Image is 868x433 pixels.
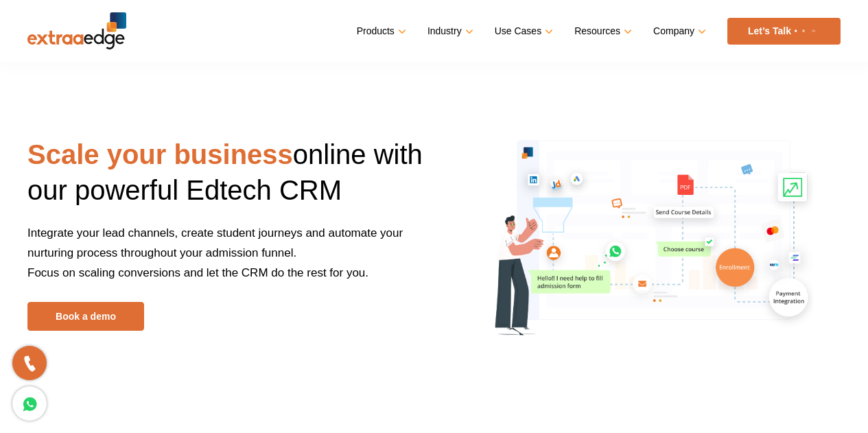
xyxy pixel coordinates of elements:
[474,115,832,353] img: scale-your-business-online-with-edtech-crm
[27,139,293,169] strong: Scale your business
[653,21,703,41] a: Company
[727,18,841,45] a: Let’s Talk
[27,137,424,223] h1: online with our powerful Edtech CRM
[27,302,144,331] a: Book a demo
[574,21,629,41] a: Resources
[27,223,424,302] p: Integrate your lead channels, create student journeys and automate your nurturing process through...
[495,21,550,41] a: Use Cases
[357,21,403,41] a: Products
[427,21,471,41] a: Industry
